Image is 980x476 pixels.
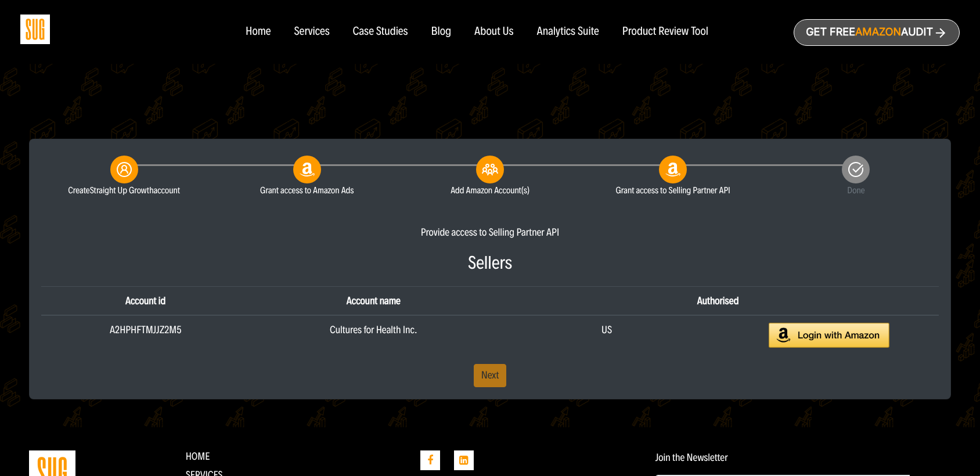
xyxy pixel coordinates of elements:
[41,315,250,355] td: A2HPHFTMJJZ2M5
[186,450,210,463] a: Home
[855,26,901,38] span: Amazon
[41,287,250,316] th: Account id
[431,26,452,38] a: Blog
[20,15,50,44] img: Sug
[773,183,939,197] small: Done
[41,253,939,273] h3: Sellers
[590,183,756,197] small: Grant access to Selling Partner API
[537,26,599,38] a: Analytics Suite
[250,287,497,316] th: Account name
[794,19,960,46] a: Get freeAmazonAudit
[246,26,271,38] a: Home
[655,452,728,463] label: Join the Newsletter
[497,287,939,316] th: Authorised
[41,225,939,239] div: Provide access to Selling Partner API
[407,183,572,197] small: Add Amazon Account(s)
[474,26,514,38] a: About Us
[90,185,154,196] span: Straight Up Growth
[41,183,207,197] small: Create account
[769,323,889,348] img: Login with Amazon
[622,26,708,38] a: Product Review Tool
[495,323,718,348] div: US
[353,26,408,38] a: Case Studies
[250,315,497,355] td: Cultures for Health Inc.
[224,183,390,197] small: Grant access to Amazon Ads
[294,26,329,38] a: Services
